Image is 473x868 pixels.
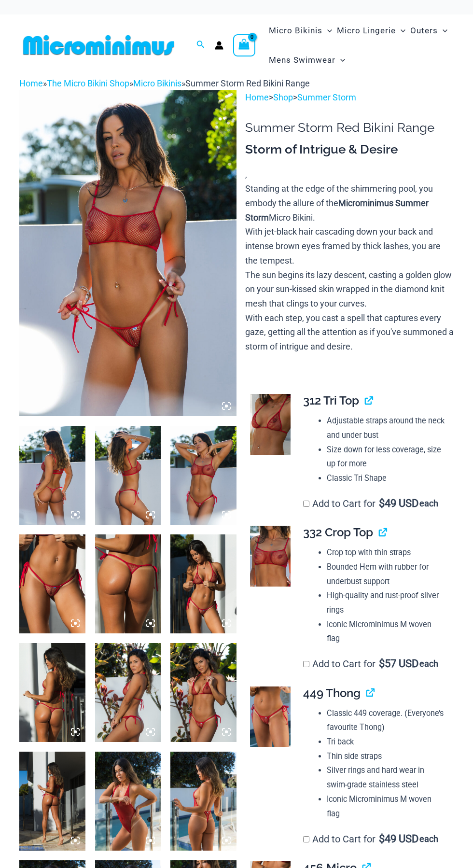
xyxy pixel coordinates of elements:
[196,39,205,51] a: Search icon link
[19,426,85,525] img: Summer Storm Red 332 Crop Top 449 Thong
[419,659,438,669] span: each
[19,643,85,742] img: Summer Storm Red 312 Tri Top 456 Micro
[303,833,438,845] label: Add to Cart for
[19,752,85,851] img: Summer Storm Red 332 Crop Top 456 Micro
[303,498,438,509] label: Add to Cart for
[215,41,223,50] a: Account icon link
[250,394,291,455] img: Summer Storm Red 312 Tri Top
[303,686,361,700] span: 449 Thong
[327,617,446,646] li: Iconic Microminimus M woven flag
[297,92,356,102] a: Summer Storm
[245,90,454,105] p: > >
[379,499,418,508] span: 49 USD
[303,661,309,667] input: Add to Cart for$57 USD each
[379,658,385,670] span: $
[269,18,322,43] span: Micro Bikinis
[170,534,236,633] img: Summer Storm Red 312 Tri Top 456 Micro
[266,45,348,75] a: Mens SwimwearMenu ToggleMenu Toggle
[170,426,236,525] img: Summer Storm Red 332 Crop Top 449 Thong
[233,34,255,56] a: View Shopping Cart, empty
[19,534,85,633] img: Summer Storm Red 456 Micro
[327,414,446,442] li: Adjustable straps around the neck and under bust
[269,48,335,72] span: Mens Swimwear
[19,34,178,56] img: MM SHOP LOGO FLAT
[170,643,236,742] img: Summer Storm Red 312 Tri Top 449 Thong
[335,48,345,72] span: Menu Toggle
[170,752,236,851] img: Summer Storm Red 8019 One Piece
[250,526,291,587] img: Summer Storm Red 332 Crop Top
[245,120,454,135] h1: Summer Storm Red Bikini Range
[250,686,291,747] img: Summer Storm Red 449 Thong
[245,141,454,158] h3: Storm of Intrigue & Desire
[410,18,438,43] span: Outers
[303,836,309,842] input: Add to Cart for$49 USD each
[327,546,446,560] li: Crop top with thin straps
[327,471,446,486] li: Classic Tri Shape
[327,749,446,764] li: Thin side straps
[303,525,373,539] span: 332 Crop Top
[303,501,309,507] input: Add to Cart for$49 USD each
[19,90,236,416] img: Summer Storm Red 332 Crop Top 449 Thong
[185,78,310,88] span: Summer Storm Red Bikini Range
[265,14,454,76] nav: Site Navigation
[327,706,446,735] li: Classic 449 coverage. (Everyone’s favourite Thong)
[95,534,161,633] img: Summer Storm Red 456 Micro
[245,198,429,223] b: Microminimus Summer Storm
[337,18,396,43] span: Micro Lingerie
[327,560,446,588] li: Bounded Hem with rubber for underbust support
[245,182,454,353] p: Standing at the edge of the shimmering pool, you embody the allure of the Micro Bikini. With jet-...
[327,588,446,617] li: High-quality and rust-proof silver rings
[322,18,332,43] span: Menu Toggle
[47,78,129,88] a: The Micro Bikini Shop
[438,18,447,43] span: Menu Toggle
[273,92,293,102] a: Shop
[303,393,359,407] span: 312 Tri Top
[334,16,408,45] a: Micro LingerieMenu ToggleMenu Toggle
[19,78,43,88] a: Home
[327,735,446,749] li: Tri back
[327,443,446,471] li: Size down for less coverage, size up for more
[419,499,438,508] span: each
[133,78,181,88] a: Micro Bikinis
[327,792,446,821] li: Iconic Microminimus M woven flag
[19,78,310,88] span: » » »
[408,16,450,45] a: OutersMenu ToggleMenu Toggle
[95,426,161,525] img: Summer Storm Red 332 Crop Top 449 Thong
[379,659,418,669] span: 57 USD
[303,658,438,670] label: Add to Cart for
[327,763,446,792] li: Silver rings and hard wear in swim-grade stainless steel
[396,18,405,43] span: Menu Toggle
[419,834,438,844] span: each
[379,834,418,844] span: 49 USD
[245,141,454,354] div: ,
[245,92,269,102] a: Home
[95,752,161,851] img: Summer Storm Red 8019 One Piece
[95,643,161,742] img: Summer Storm Red 312 Tri Top 449 Thong
[379,833,385,845] span: $
[266,16,334,45] a: Micro BikinisMenu ToggleMenu Toggle
[379,497,385,509] span: $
